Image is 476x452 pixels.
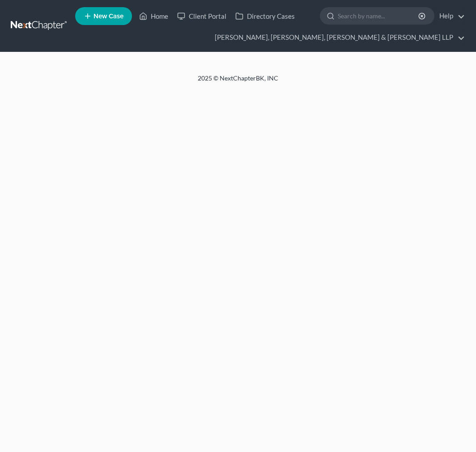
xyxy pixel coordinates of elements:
[435,8,465,24] a: Help
[93,13,123,20] span: New Case
[135,8,173,24] a: Home
[23,74,453,90] div: 2025 © NextChapterBK, INC
[231,8,299,24] a: Directory Cases
[210,30,465,46] a: [PERSON_NAME], [PERSON_NAME], [PERSON_NAME] & [PERSON_NAME] LLP
[338,8,420,24] input: Search by name...
[173,8,231,24] a: Client Portal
